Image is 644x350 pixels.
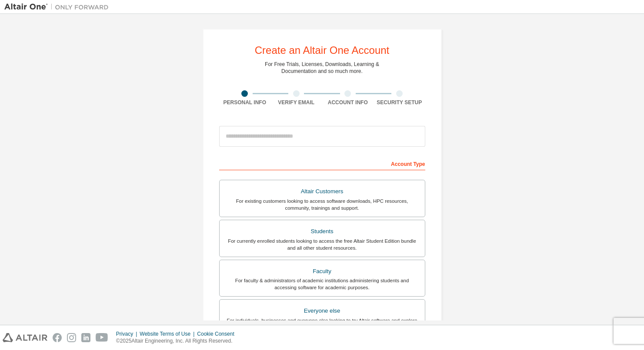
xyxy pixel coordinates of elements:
[96,333,108,342] img: youtube.svg
[197,330,239,337] div: Cookie Consent
[3,333,47,342] img: altair_logo.svg
[116,337,240,345] p: © 2025 Altair Engineering, Inc. All Rights Reserved.
[81,333,90,342] img: linkedin.svg
[225,198,420,211] div: For existing customers looking to access software downloads, HPC resources, community, trainings ...
[225,277,420,291] div: For faculty & administrators of academic institutions administering students and accessing softwa...
[270,99,322,106] div: Verify Email
[225,225,420,238] div: Students
[225,238,420,251] div: For currently enrolled students looking to access the free Altair Student Edition bundle and all ...
[322,99,374,106] div: Account Info
[53,333,62,342] img: facebook.svg
[219,99,271,106] div: Personal Info
[255,45,390,56] div: Create an Altair One Account
[225,265,420,277] div: Faculty
[219,156,425,170] div: Account Type
[67,333,76,342] img: instagram.svg
[225,305,420,317] div: Everyone else
[4,3,113,11] img: Altair One
[225,185,420,198] div: Altair Customers
[265,61,379,75] div: For Free Trials, Licenses, Downloads, Learning & Documentation and so much more.
[374,99,425,106] div: Security Setup
[140,330,197,337] div: Website Terms of Use
[225,317,420,331] div: For individuals, businesses and everyone else looking to try Altair software and explore our prod...
[116,330,140,337] div: Privacy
